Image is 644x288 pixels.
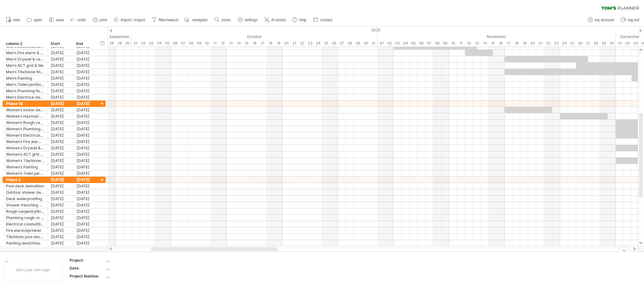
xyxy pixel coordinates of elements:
[489,40,497,47] div: Saturday, 15 November 2025
[386,40,393,47] div: Sunday, 2 November 2025
[48,227,73,233] div: [DATE]
[608,40,616,47] div: Sunday, 30 November 2025
[106,258,159,263] div: ....
[116,40,124,47] div: Monday, 29 September 2025
[48,126,73,132] div: [DATE]
[619,16,641,24] a: log out
[131,40,139,47] div: Wednesday, 1 October 2025
[221,18,231,22] span: zoom
[505,40,513,47] div: Monday, 17 November 2025
[73,69,99,75] div: [DATE]
[449,40,457,47] div: Monday, 10 November 2025
[73,88,99,94] div: [DATE]
[236,16,259,24] a: settings
[245,18,258,22] span: settings
[73,183,99,189] div: [DATE]
[6,196,44,202] div: Deck waterproofing
[56,18,64,22] span: save
[70,258,104,263] div: Project:
[73,132,99,138] div: [DATE]
[465,40,473,47] div: Wednesday, 12 November 2025
[48,196,73,202] div: [DATE]
[409,40,417,47] div: Wednesday, 5 November 2025
[6,113,44,119] div: Women’s Hazmat/Abatement
[271,18,285,22] span: AI assist
[73,101,99,107] div: [DATE]
[48,215,73,221] div: [DATE]
[76,41,95,47] div: End
[354,40,362,47] div: Wednesday, 29 October 2025
[48,221,73,227] div: [DATE]
[312,16,334,24] a: contact
[48,145,73,151] div: [DATE]
[34,18,42,22] span: open
[290,40,298,47] div: Tuesday, 21 October 2025
[378,40,386,47] div: Saturday, 1 November 2025
[192,18,208,22] span: navigator
[425,40,433,47] div: Friday, 7 November 2025
[584,40,592,47] div: Thursday, 27 November 2025
[150,16,180,24] a: filter/search
[131,33,378,40] div: October 2025
[338,40,346,47] div: Monday, 27 October 2025
[179,40,187,47] div: Tuesday, 7 October 2025
[6,215,44,221] div: Plumbing rough-in (pool showers)
[70,273,104,279] div: Project Number
[314,40,322,47] div: Friday, 24 October 2025
[227,40,235,47] div: Monday, 13 October 2025
[298,40,306,47] div: Wednesday, 22 October 2025
[124,40,131,47] div: Tuesday, 30 September 2025
[48,56,73,62] div: [DATE]
[48,82,73,88] div: [DATE]
[513,40,520,47] div: Tuesday, 18 November 2025
[632,40,640,47] div: Wednesday, 3 December 2025
[320,18,332,22] span: contact
[203,40,211,47] div: Friday, 10 October 2025
[628,18,639,22] span: log out
[73,164,99,170] div: [DATE]
[6,177,44,183] div: Phase 2
[48,170,73,176] div: [DATE]
[330,40,338,47] div: Sunday, 26 October 2025
[473,40,481,47] div: Thursday, 13 November 2025
[73,82,99,88] div: [DATE]
[417,40,425,47] div: Thursday, 6 November 2025
[48,189,73,195] div: [DATE]
[48,120,73,126] div: [DATE]
[73,189,99,195] div: [DATE]
[187,40,195,47] div: Wednesday, 8 October 2025
[112,16,147,24] a: import / export
[48,62,73,69] div: [DATE]
[73,145,99,151] div: [DATE]
[6,94,44,100] div: Men’s Electrical devices/trim
[481,40,489,47] div: Friday, 14 November 2025
[195,40,203,47] div: Thursday, 9 October 2025
[70,265,104,271] div: Date:
[73,202,99,208] div: [DATE]
[6,234,44,240] div: Tile/stone pool deck + shower
[73,75,99,81] div: [DATE]
[48,208,73,214] div: [DATE]
[73,113,99,119] div: [DATE]
[69,16,88,24] a: undo
[4,16,22,24] a: new
[6,69,44,75] div: Men’s Tile/stone finishes
[73,139,99,145] div: [DATE]
[219,40,227,47] div: Sunday, 12 October 2025
[6,132,44,138] div: Women’s Electrical/data conduit
[6,107,44,113] div: Women’s locker demolition
[213,16,232,24] a: zoom
[6,62,44,69] div: Men’s ACT grid & tile
[6,82,44,88] div: Men’s Toilet partitions & accessories
[568,40,576,47] div: Tuesday, 25 November 2025
[6,56,44,62] div: Men’s Drywall & ceiling framing
[592,40,600,47] div: Friday, 28 November 2025
[48,183,73,189] div: [DATE]
[73,170,99,176] div: [DATE]
[243,40,251,47] div: Wednesday, 15 October 2025
[6,41,44,47] div: column 2
[163,40,171,47] div: Sunday, 5 October 2025
[48,101,73,107] div: [DATE]
[497,40,505,47] div: Sunday, 16 November 2025
[73,215,99,221] div: [DATE]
